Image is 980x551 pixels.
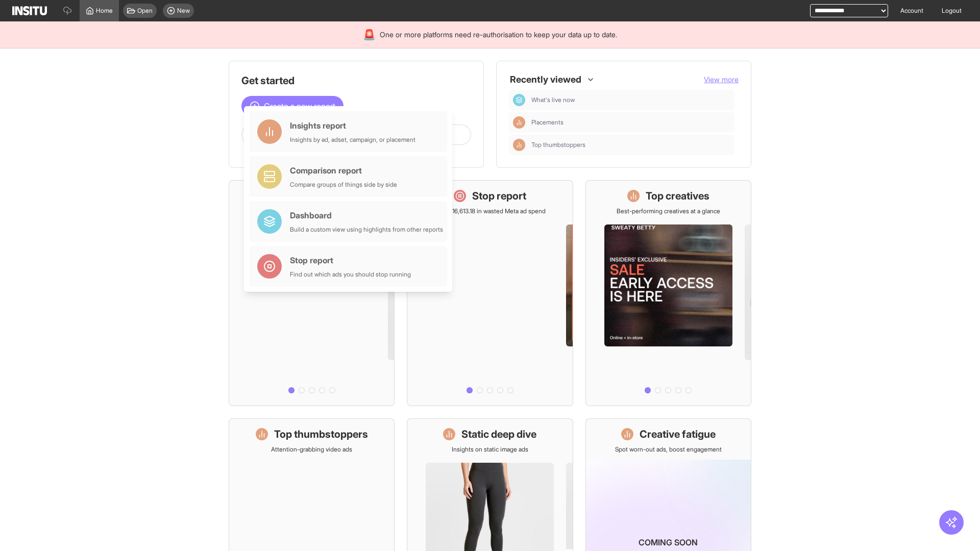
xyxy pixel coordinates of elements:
a: Stop reportSave £16,613.18 in wasted Meta ad spend [407,180,573,406]
a: Top creativesBest-performing creatives at a glance [585,180,751,406]
div: Build a custom view using highlights from other reports [290,226,443,234]
span: Open [137,7,153,15]
span: What's live now [531,96,575,104]
h1: Top thumbstoppers [274,427,368,441]
button: Create a new report [241,96,344,116]
button: View more [704,74,739,85]
span: Top thumbstoppers [531,141,585,149]
span: One or more platforms need re-authorisation to keep your data up to date. [380,30,617,40]
span: Placements [531,118,730,127]
img: Logo [12,6,47,15]
span: Top thumbstoppers [531,141,730,149]
p: Best-performing creatives at a glance [617,207,720,215]
div: Dashboard [290,209,443,221]
a: What's live nowSee all active ads instantly [229,180,395,406]
div: Comparison report [290,164,397,177]
div: 🚨 [363,28,376,42]
h1: Top creatives [646,189,709,203]
div: Dashboard [513,94,525,106]
span: Create a new report [264,100,335,112]
span: Placements [531,118,563,127]
div: Insights [513,139,525,151]
h1: Get started [241,73,471,88]
div: Find out which ads you should stop running [290,270,411,279]
div: Compare groups of things side by side [290,181,397,189]
span: View more [704,75,739,84]
span: Home [96,7,113,15]
span: New [177,7,190,15]
span: What's live now [531,96,730,104]
div: Insights by ad, adset, campaign, or placement [290,136,415,144]
div: Stop report [290,254,411,266]
p: Save £16,613.18 in wasted Meta ad spend [434,207,546,215]
div: Insights [513,116,525,129]
div: Insights report [290,119,415,132]
p: Insights on static image ads [452,445,528,454]
p: Attention-grabbing video ads [271,445,352,454]
h1: Static deep dive [461,427,536,441]
h1: Stop report [472,189,526,203]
